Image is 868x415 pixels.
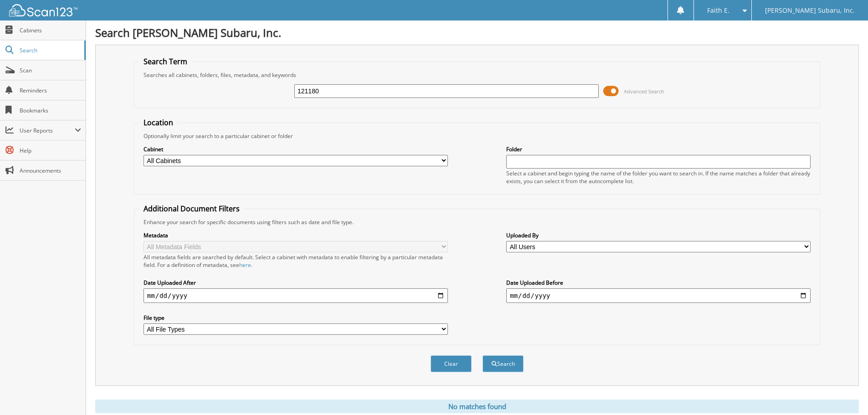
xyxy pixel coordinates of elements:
[20,46,80,54] span: Search
[20,167,81,174] span: Announcements
[20,26,81,34] span: Cabinets
[144,145,448,153] label: Cabinet
[506,231,811,239] label: Uploaded By
[144,314,448,322] label: File type
[144,253,448,269] div: All metadata fields are searched by default. Select a cabinet with metadata to enable filtering b...
[483,355,524,372] button: Search
[624,88,664,95] span: Advanced Search
[139,56,192,67] legend: Search Term
[139,204,244,214] legend: Additional Document Filters
[20,147,81,154] span: Help
[95,25,859,40] h1: Search [PERSON_NAME] Subaru, Inc.
[431,355,472,372] button: Clear
[139,118,178,128] legend: Location
[144,279,448,287] label: Date Uploaded After
[20,107,81,114] span: Bookmarks
[20,127,75,134] span: User Reports
[506,288,811,303] input: end
[506,169,811,185] div: Select a cabinet and begin typing the name of the folder you want to search in. If the name match...
[20,87,81,94] span: Reminders
[144,231,448,239] label: Metadata
[144,288,448,303] input: start
[139,71,815,79] div: Searches all cabinets, folders, files, metadata, and keywords
[95,400,859,413] div: No matches found
[9,4,77,16] img: scan123-logo-white.svg
[707,8,729,13] span: Faith E.
[506,279,811,287] label: Date Uploaded Before
[765,8,855,13] span: [PERSON_NAME] Subaru, Inc.
[239,261,251,269] a: here
[20,67,81,74] span: Scan
[139,132,815,140] div: Optionally limit your search to a particular cabinet or folder
[506,145,811,153] label: Folder
[139,218,815,226] div: Enhance your search for specific documents using filters such as date and file type.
